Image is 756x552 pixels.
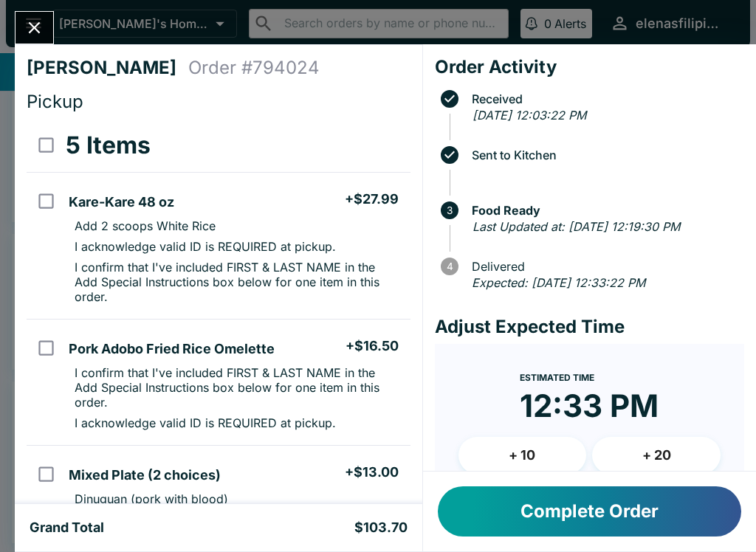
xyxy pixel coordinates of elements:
[69,466,221,484] h5: Mixed Plate (2 choices)
[464,148,744,162] span: Sent to Kitchen
[345,463,399,481] h5: + $13.00
[27,57,188,79] h4: [PERSON_NAME]
[75,260,398,304] p: I confirm that I've included FIRST & LAST NAME in the Add Special Instructions box below for one ...
[472,219,680,234] em: Last Updated at: [DATE] 12:19:30 PM
[69,340,275,358] h5: Pork Adobo Fried Rice Omelette
[472,108,586,123] em: [DATE] 12:03:22 PM
[27,91,83,112] span: Pickup
[435,56,744,78] h4: Order Activity
[345,190,399,208] h5: + $27.99
[75,218,216,233] p: Add 2 scoops White Rice
[354,519,408,537] h5: $103.70
[435,316,744,338] h4: Adjust Expected Time
[30,519,104,537] h5: Grand Total
[520,387,659,425] time: 12:33 PM
[464,260,744,273] span: Delivered
[520,372,594,383] span: Estimated Time
[458,437,587,474] button: + 10
[75,365,398,410] p: I confirm that I've included FIRST & LAST NAME in the Add Special Instructions box below for one ...
[464,92,744,106] span: Received
[447,204,453,216] text: 3
[16,12,53,44] button: Close
[346,337,399,355] h5: + $16.50
[438,486,741,537] button: Complete Order
[592,437,721,474] button: + 20
[472,275,645,290] em: Expected: [DATE] 12:33:22 PM
[69,193,174,211] h5: Kare-Kare 48 oz
[66,131,151,160] h3: 5 Items
[446,261,453,272] text: 4
[75,491,228,506] p: Dinuguan (pork with blood)
[75,415,336,430] p: I acknowledge valid ID is REQUIRED at pickup.
[464,204,744,217] span: Food Ready
[75,239,336,254] p: I acknowledge valid ID is REQUIRED at pickup.
[188,57,320,79] h4: Order # 794024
